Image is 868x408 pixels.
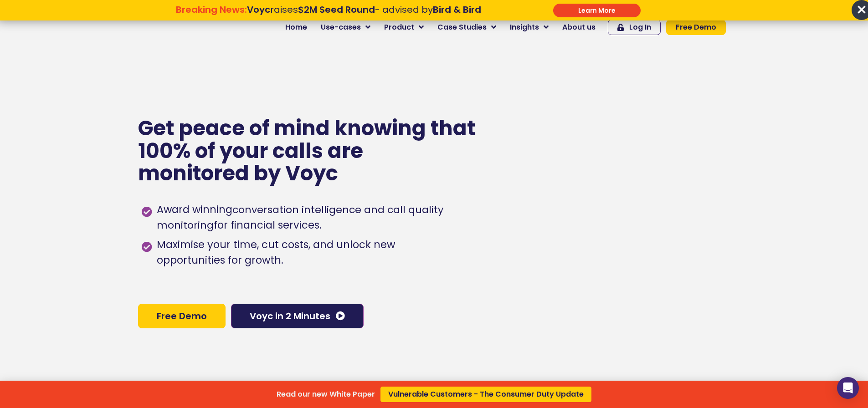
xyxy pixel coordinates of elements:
strong: Voyc [247,3,270,16]
span: raises - advised by [247,3,481,16]
strong: Breaking News: [176,3,247,16]
div: Breaking News: Voyc raises $2M Seed Round - advised by Bird & Bird [129,4,527,26]
strong: Bird & Bird [433,3,481,16]
div: Open Intercom Messenger [837,377,859,399]
div: Submit [553,4,641,17]
strong: $2M Seed Round [298,3,375,16]
span: Vulnerable Customers - The Consumer Duty Update [388,391,584,398]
